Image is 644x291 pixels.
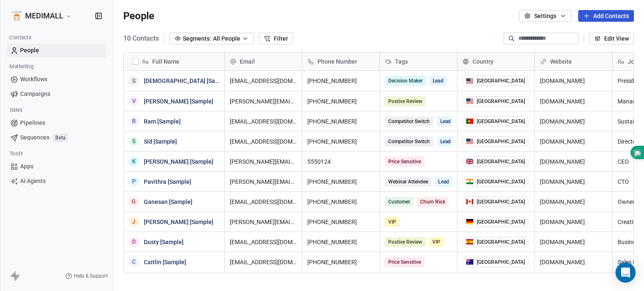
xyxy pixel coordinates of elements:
[615,263,636,283] div: Open Intercom Messenger
[540,158,585,165] a: [DOMAIN_NAME]
[144,158,213,165] a: [PERSON_NAME] [Sample]
[144,77,230,84] a: [DEMOGRAPHIC_DATA] [Sample]
[5,60,37,73] span: Marketing
[477,159,525,165] div: [GEOGRAPHIC_DATA]
[477,139,525,144] div: [GEOGRAPHIC_DATA]
[259,33,293,44] button: Filter
[10,9,74,23] button: MEDIMALL
[385,116,434,126] span: Competitor Switch
[307,258,374,266] span: [PHONE_NUMBER]
[385,157,424,167] span: Price Sensitive
[144,98,213,105] a: [PERSON_NAME] [Sample]
[417,197,448,207] span: Churn Risk
[307,137,374,146] span: [PHONE_NUMBER]
[307,198,374,206] span: [PHONE_NUMBER]
[477,259,525,265] div: [GEOGRAPHIC_DATA]
[307,157,374,166] span: 5550124
[477,118,525,124] div: [GEOGRAPHIC_DATA]
[477,78,525,84] div: [GEOGRAPHIC_DATA]
[540,219,585,225] a: [DOMAIN_NAME]
[6,104,26,116] span: Sales
[7,160,106,173] a: Apps
[589,33,634,44] button: Edit View
[124,52,224,70] div: Full Name
[477,199,525,205] div: [GEOGRAPHIC_DATA]
[144,178,191,185] a: Pavithra [Sample]
[20,118,45,127] span: Pipelines
[7,87,106,101] a: Campaigns
[144,118,181,125] a: Ram [Sample]
[213,34,240,43] span: All People
[7,131,106,144] a: SequencesBeta
[385,257,424,267] span: Price Sensitive
[540,259,585,265] a: [DOMAIN_NAME]
[540,98,585,105] a: [DOMAIN_NAME]
[7,116,106,130] a: Pipelines
[385,217,400,227] span: VIP
[307,178,374,186] span: [PHONE_NUMBER]
[20,46,39,55] span: People
[385,76,426,86] span: Decision Maker
[12,11,22,21] img: Medimall%20logo%20(2).1.jpg
[230,218,297,226] span: [PERSON_NAME][EMAIL_ADDRESS][DOMAIN_NAME]
[25,10,63,21] span: MEDIMALL
[7,72,106,86] a: Workflows
[230,117,297,126] span: [EMAIL_ADDRESS][DOMAIN_NAME]
[132,177,136,186] div: P
[437,136,454,147] span: Lead
[144,239,184,245] a: Dusty [Sample]
[477,219,525,225] div: [GEOGRAPHIC_DATA]
[144,259,186,265] a: Caitlin [Sample]
[132,217,135,226] div: J
[307,97,374,106] span: [PHONE_NUMBER]
[317,57,357,66] span: Phone Number
[240,57,255,66] span: Email
[230,198,297,206] span: [EMAIL_ADDRESS][DOMAIN_NAME]
[385,96,426,106] span: Postive Review
[132,197,136,206] div: G
[307,117,374,126] span: [PHONE_NUMBER]
[5,31,34,44] span: Contacts
[519,10,571,22] button: Settings
[435,177,452,187] span: Lead
[20,75,47,84] span: Workflows
[123,33,159,44] span: 10 Contacts
[152,57,179,66] span: Full Name
[132,237,136,246] div: D
[540,178,585,185] a: [DOMAIN_NAME]
[230,97,297,106] span: [PERSON_NAME][EMAIL_ADDRESS][DOMAIN_NAME]
[385,136,434,147] span: Competitor Switch
[132,258,136,266] div: C
[65,273,108,279] a: Help & Support
[380,52,457,70] div: Tags
[74,273,108,279] span: Help & Support
[307,238,374,246] span: [PHONE_NUMBER]
[429,76,447,86] span: Lead
[302,52,379,70] div: Phone Number
[230,258,297,266] span: [EMAIL_ADDRESS][DOMAIN_NAME]
[7,174,106,188] a: AI Agents
[437,116,454,126] span: Lead
[225,52,302,70] div: Email
[20,162,34,171] span: Apps
[132,77,135,85] div: S
[144,198,192,205] a: Ganesan [Sample]
[144,138,177,145] a: Sid [Sample]
[53,134,68,142] span: Beta
[132,97,136,106] div: V
[395,57,408,66] span: Tags
[477,239,525,245] div: [GEOGRAPHIC_DATA]
[578,10,634,22] button: Add Contacts
[385,237,426,247] span: Postive Review
[307,77,374,85] span: [PHONE_NUMBER]
[7,44,106,57] a: People
[20,133,49,142] span: Sequences
[20,90,50,98] span: Campaigns
[550,57,572,66] span: Website
[132,137,135,146] div: S
[385,177,431,187] span: Webinar Attendee
[540,138,585,145] a: [DOMAIN_NAME]
[20,177,46,185] span: AI Agents
[457,52,535,70] div: Country
[230,137,297,146] span: [EMAIL_ADDRESS][DOMAIN_NAME]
